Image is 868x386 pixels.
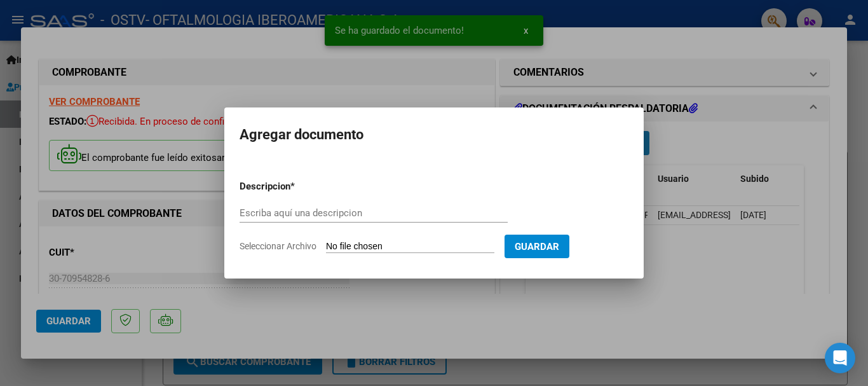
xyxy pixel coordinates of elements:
[240,241,316,251] span: Seleccionar Archivo
[825,343,855,373] div: Open Intercom Messenger
[240,123,628,147] h2: Agregar documento
[515,241,559,252] span: Guardar
[505,235,569,258] button: Guardar
[240,179,356,194] p: Descripcion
